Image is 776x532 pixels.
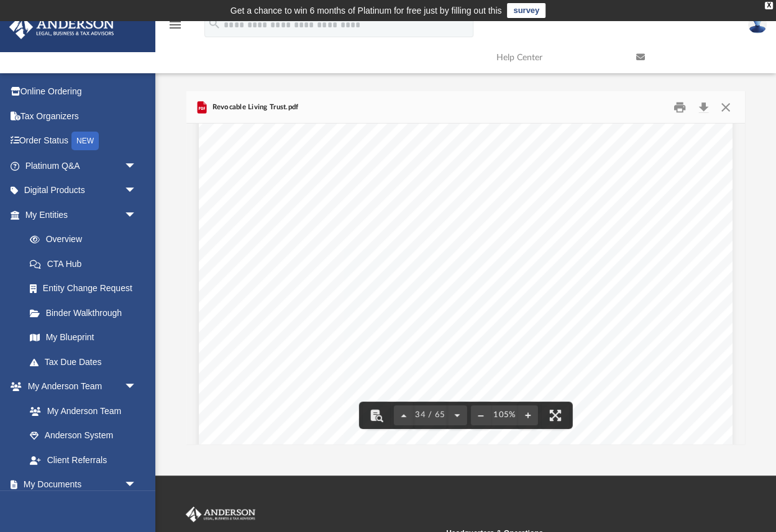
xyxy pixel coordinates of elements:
a: Digital Productsarrow_drop_down [9,178,155,203]
div: Current zoom level [491,411,518,419]
div: Preview [186,91,745,444]
span: arrow_drop_down [124,202,149,228]
a: Tax Organizers [9,104,155,128]
a: My Blueprint [17,325,149,350]
button: Zoom in [518,402,538,429]
span: arrow_drop_down [124,374,149,400]
a: menu [168,24,183,32]
a: Tax Due Dates [17,349,155,374]
a: Entity Change Request [17,276,155,301]
a: survey [507,3,545,18]
button: Toggle findbar [362,402,390,429]
div: File preview [186,124,745,444]
button: Print [668,97,693,117]
a: Client Referrals [17,448,149,472]
button: Zoom out [471,402,491,429]
button: Next page [447,402,467,429]
img: User Pic [748,16,767,34]
i: search [208,17,221,30]
a: CTA Hub [17,251,155,276]
a: Overview [17,227,155,252]
span: arrow_drop_down [124,472,149,498]
img: Anderson Advisors Platinum Portal [183,507,258,523]
div: Get a chance to win 6 months of Platinum for free just by filling out this [231,3,502,18]
a: My Entitiesarrow_drop_down [9,202,155,227]
button: Enter fullscreen [542,402,569,429]
div: Document Viewer [186,124,745,444]
a: Online Ordering [9,79,155,104]
a: Platinum Q&Aarrow_drop_down [9,153,155,178]
button: Previous page [393,402,413,429]
a: Order StatusNEW [9,128,155,154]
a: My Anderson Teamarrow_drop_down [9,374,149,399]
button: Close [714,97,737,117]
a: Help Center [487,33,627,82]
a: Binder Walkthrough [17,300,155,325]
div: close [765,2,773,9]
button: 34 / 65 [413,402,447,429]
a: My Documentsarrow_drop_down [9,472,149,497]
div: NEW [71,132,99,150]
a: My Anderson Team [17,399,143,423]
span: Revocable Living Trust.pdf [209,102,298,113]
a: Anderson System [17,423,149,448]
span: arrow_drop_down [124,153,149,179]
i: menu [168,17,183,32]
img: Anderson Advisors Platinum Portal [6,15,118,39]
button: Download [692,97,714,117]
span: arrow_drop_down [124,178,149,204]
span: 34 / 65 [413,411,447,419]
